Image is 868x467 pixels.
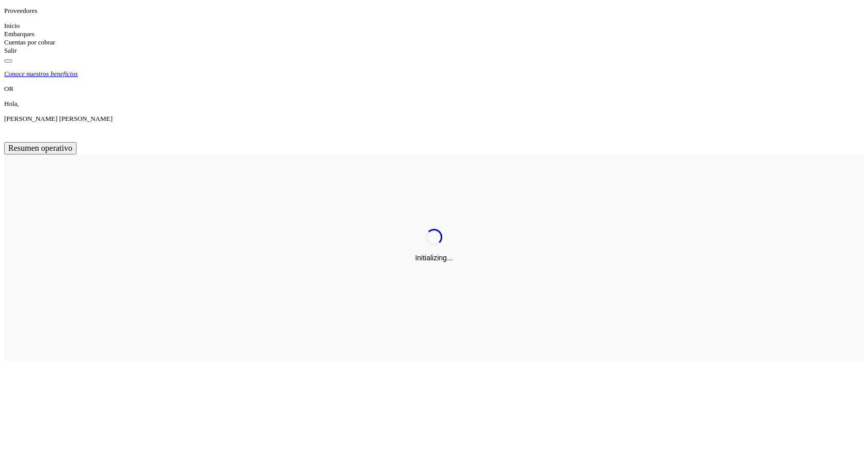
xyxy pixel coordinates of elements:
[4,85,13,92] span: OR
[4,30,864,38] div: Embarques
[4,22,20,29] a: Inicio
[4,7,864,15] p: Proveedores
[4,46,17,54] a: Salir
[4,30,34,38] a: Embarques
[4,22,864,30] div: Inicio
[4,70,864,78] a: Conoce nuestros beneficios
[4,115,864,123] p: Oscar Ramirez Nava
[4,100,864,108] p: Hola,
[4,70,78,78] p: Conoce nuestros beneficios
[8,144,72,152] span: Resumen operativo
[4,38,55,46] a: Cuentas por cobrar
[4,46,864,55] div: Salir
[4,38,864,46] div: Cuentas por cobrar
